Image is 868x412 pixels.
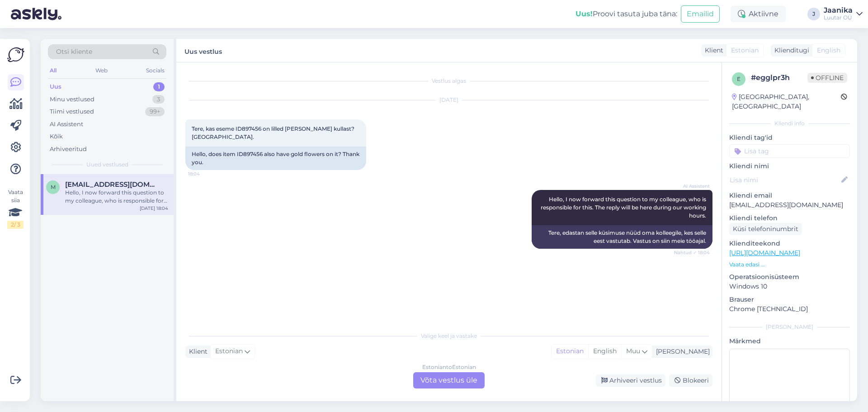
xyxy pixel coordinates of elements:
p: Kliendi telefon [729,213,850,223]
div: Arhiveeri vestlus [596,374,665,387]
a: [URL][DOMAIN_NAME] [729,249,800,257]
input: Lisa tag [729,144,850,158]
div: Hello, I now forward this question to my colleague, who is responsible for this. The reply will b... [65,189,168,205]
div: Vaata siia [7,188,24,229]
b: Uus! [576,9,593,18]
div: Estonian to Estonian [422,363,476,371]
div: All [48,65,58,76]
span: Muu [626,347,640,355]
span: AI Assistent [676,183,710,189]
span: Otsi kliente [56,47,92,57]
span: 18:04 [188,170,222,177]
div: Tere, edastan selle küsimuse nüüd oma kolleegile, kes selle eest vastutab. Vastus on siin meie tö... [532,225,712,249]
span: English [817,46,840,55]
div: 3 [152,95,165,104]
p: Windows 10 [729,282,850,291]
span: Estonian [215,346,243,356]
div: 1 [153,82,165,91]
div: [GEOGRAPHIC_DATA], [GEOGRAPHIC_DATA] [732,92,841,111]
p: Klienditeekond [729,239,850,248]
div: Tiimi vestlused [50,107,94,116]
div: English [588,345,621,358]
span: Uued vestlused [86,161,128,169]
div: 99+ [145,107,165,116]
div: 2 / 3 [7,221,24,229]
div: Hello, does item ID897456 also have gold flowers on it? Thank you. [185,147,366,170]
div: AI Assistent [50,120,83,129]
p: Kliendi tag'id [729,133,850,142]
span: maila.laanemaa@mail.ee [65,180,159,189]
div: Estonian [552,345,588,358]
div: [DATE] 18:04 [140,205,168,212]
span: Tere, kas eseme ID897456 on lilled [PERSON_NAME] kullast? [GEOGRAPHIC_DATA]. [192,125,356,140]
p: Brauser [729,295,850,304]
div: Küsi telefoninumbrit [729,223,802,235]
div: Blokeeri [669,374,712,387]
div: [PERSON_NAME] [729,323,850,331]
div: Minu vestlused [50,95,94,104]
div: Arhiveeritud [50,145,87,154]
div: Valige keel ja vastake [185,332,712,340]
div: Web [94,65,109,76]
p: Chrome [TECHNICAL_ID] [729,304,850,314]
span: m [51,184,56,190]
div: Klienditugi [771,46,809,55]
span: Hello, I now forward this question to my colleague, who is responsible for this. The reply will b... [541,196,708,219]
div: Jaanika [824,7,853,14]
span: Nähtud ✓ 18:04 [674,249,710,256]
span: e [737,76,741,82]
div: Kliendi info [729,119,850,128]
p: Kliendi email [729,191,850,200]
span: Offline [807,73,847,83]
div: # egglpr3h [751,72,807,83]
a: JaanikaLuutar OÜ [824,7,863,21]
div: Proovi tasuta juba täna: [576,9,677,19]
p: Vaata edasi ... [729,260,850,269]
div: Socials [144,65,166,76]
p: Märkmed [729,336,850,346]
p: Kliendi nimi [729,161,850,171]
div: J [807,8,820,20]
div: Vestlus algas [185,77,712,85]
button: Emailid [681,5,720,23]
label: Uus vestlus [184,44,222,57]
input: Lisa nimi [730,175,840,185]
img: Askly Logo [7,46,24,63]
p: Operatsioonisüsteem [729,272,850,282]
div: Luutar OÜ [824,14,853,21]
div: [PERSON_NAME] [652,347,710,356]
p: [EMAIL_ADDRESS][DOMAIN_NAME] [729,200,850,210]
div: Klient [185,347,208,356]
div: Klient [701,46,723,55]
div: Võta vestlus üle [413,372,485,388]
span: Estonian [731,46,759,55]
div: Kõik [50,132,63,141]
div: [DATE] [185,96,712,104]
div: Uus [50,82,61,91]
div: Aktiivne [731,6,786,22]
